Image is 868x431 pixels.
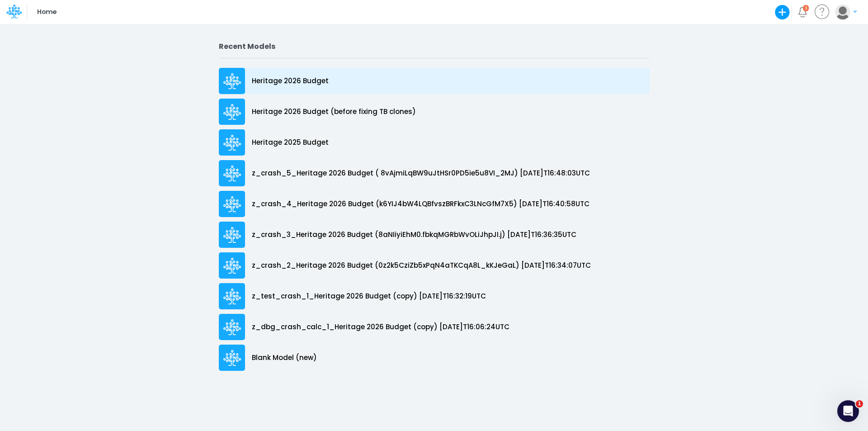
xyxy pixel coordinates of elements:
span: 1 [856,400,863,407]
p: z_crash_5_Heritage 2026 Budget ( 8vAjmiLqBW9uJtHSr0PD5ie5u8VI_2MJ) [DATE]T16:48:03UTC [252,168,590,179]
p: z_crash_2_Heritage 2026 Budget (0z2k5CziZb5xPqN4aTKCqA8L_kKJeGaL) [DATE]T16:34:07UTC [252,260,591,271]
iframe: Intercom live chat [837,400,859,422]
p: Heritage 2026 Budget (before fixing TB clones) [252,107,416,117]
a: Heritage 2026 Budget [219,66,650,96]
a: Heritage 2025 Budget [219,127,650,158]
a: z_crash_4_Heritage 2026 Budget (k6YIJ4bW4LQBfvszBRFkxC3LNcGfM7X5) [DATE]T16:40:58UTC [219,189,650,219]
p: Heritage 2025 Budget [252,137,329,148]
p: Blank Model (new) [252,353,317,363]
a: z_crash_3_Heritage 2026 Budget (8aNIiyiEhM0.fbkqMGRbWvOLiJhpJI.j) [DATE]T16:36:35UTC [219,219,650,250]
p: Heritage 2026 Budget [252,76,329,86]
a: z_crash_2_Heritage 2026 Budget (0z2k5CziZb5xPqN4aTKCqA8L_kKJeGaL) [DATE]T16:34:07UTC [219,250,650,281]
p: z_dbg_crash_calc_1_Heritage 2026 Budget (copy) [DATE]T16:06:24UTC [252,322,509,332]
a: z_dbg_crash_calc_1_Heritage 2026 Budget (copy) [DATE]T16:06:24UTC [219,312,650,342]
p: z_test_crash_1_Heritage 2026 Budget (copy) [DATE]T16:32:19UTC [252,291,486,302]
a: Notifications [797,7,808,17]
h2: Recent Models [219,42,650,51]
a: z_test_crash_1_Heritage 2026 Budget (copy) [DATE]T16:32:19UTC [219,281,650,312]
a: Heritage 2026 Budget (before fixing TB clones) [219,96,650,127]
div: 3 unread items [805,6,807,10]
p: z_crash_3_Heritage 2026 Budget (8aNIiyiEhM0.fbkqMGRbWvOLiJhpJI.j) [DATE]T16:36:35UTC [252,230,576,240]
a: z_crash_5_Heritage 2026 Budget ( 8vAjmiLqBW9uJtHSr0PD5ie5u8VI_2MJ) [DATE]T16:48:03UTC [219,158,650,189]
p: z_crash_4_Heritage 2026 Budget (k6YIJ4bW4LQBfvszBRFkxC3LNcGfM7X5) [DATE]T16:40:58UTC [252,199,590,209]
p: Home [37,7,57,17]
a: Blank Model (new) [219,342,650,373]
